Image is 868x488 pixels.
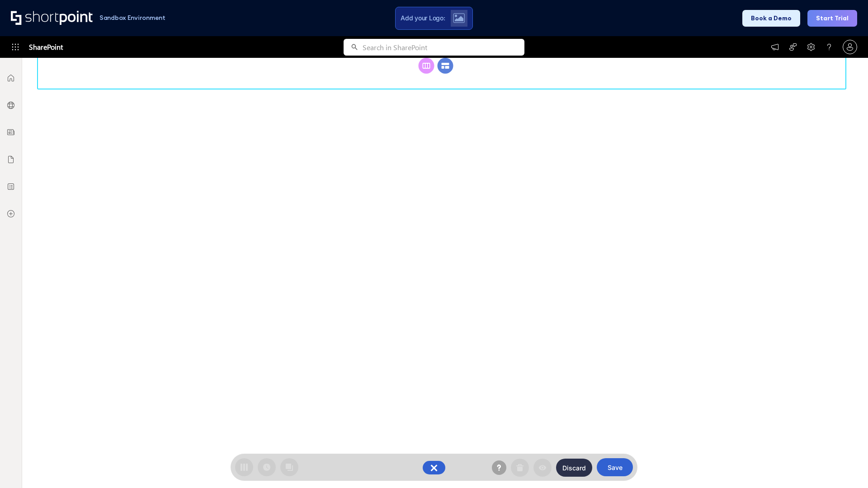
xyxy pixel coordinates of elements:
input: Search in SharePoint [363,39,524,56]
button: Save [597,458,633,476]
button: Start Trial [807,10,857,27]
iframe: Chat Widget [823,445,868,488]
button: Book a Demo [742,10,800,27]
span: Add your Logo: [401,14,445,22]
h1: Sandbox Environment [99,15,165,20]
img: Upload logo [453,13,465,23]
button: Discard [556,459,592,477]
span: SharePoint [29,36,63,58]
